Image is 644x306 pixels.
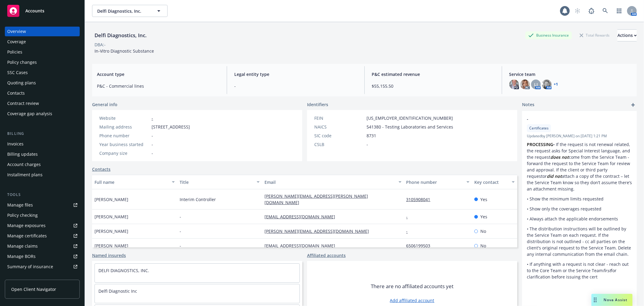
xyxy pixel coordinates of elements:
span: There are no affiliated accounts yet [371,283,453,290]
span: Accounts [25,8,44,13]
span: $55,155.50 [372,83,495,89]
a: Add affiliated account [390,297,434,304]
span: - [152,141,153,148]
div: SIC code [314,132,364,139]
span: - [180,243,181,249]
div: FEIN [314,115,364,121]
a: Account charges [5,160,80,169]
span: Yes [480,213,487,220]
a: - [406,214,413,220]
a: - [406,228,413,234]
a: +1 [554,83,558,86]
a: Overview [5,27,80,36]
a: Coverage [5,37,80,47]
a: Installment plans [5,170,80,180]
span: - [234,83,357,89]
div: Manage BORs [7,252,36,261]
a: [EMAIL_ADDRESS][DOMAIN_NAME] [264,214,340,220]
span: [PERSON_NAME] [95,243,128,249]
div: Key contact [474,179,508,185]
span: LI [534,81,538,88]
div: Billing updates [7,149,38,159]
p: • Always attach the applicable endorsements [527,216,632,222]
div: Delfi Diagnostics, Inc. [92,31,149,39]
span: Service team [509,71,632,77]
em: first [603,268,611,273]
span: In-Vitro Diagnostic Substance [95,48,154,54]
span: [STREET_ADDRESS] [152,124,190,130]
div: Overview [7,27,26,36]
p: • Show the minimum limits requested [527,196,632,202]
a: Manage files [5,200,80,210]
img: photo [520,80,530,89]
a: [PERSON_NAME][EMAIL_ADDRESS][PERSON_NAME][DOMAIN_NAME] [264,193,368,205]
a: [EMAIL_ADDRESS][DOMAIN_NAME] [264,243,340,249]
a: Policy changes [5,57,80,67]
div: Summary of insurance [7,262,53,272]
div: Drag to move [591,294,599,306]
a: Delfi Diagnostic Inc [98,288,137,294]
div: Company size [99,150,149,156]
div: Coverage gap analysis [7,109,52,119]
div: Billing [5,131,80,137]
div: NAICS [314,124,364,130]
div: Tools [5,192,80,198]
a: Coverage gap analysis [5,109,80,119]
span: 8731 [367,132,376,139]
a: 3105908041 [406,197,435,202]
button: Email [262,175,404,189]
a: SSC Cases [5,68,80,77]
span: Interim Controller [180,196,216,203]
a: Invoices [5,139,80,149]
p: • If the request is not renewal related, the request asks for Special Interest language, and the ... [527,141,632,192]
div: Contract review [7,99,39,108]
div: Contacts [7,88,25,98]
a: Switch app [613,5,625,17]
p: • Show only the coverages requested [527,206,632,212]
em: does not [550,154,569,160]
div: Title [180,179,253,185]
span: No [480,228,486,234]
div: Year business started [99,141,149,148]
a: [PERSON_NAME][EMAIL_ADDRESS][DOMAIN_NAME] [264,228,374,234]
p: • The distribution instructions will be outlined by the Service Team on each request. If the dist... [527,226,632,257]
a: Manage claims [5,241,80,251]
a: Manage BORs [5,252,80,261]
span: P&C estimated revenue [372,71,495,77]
span: Open Client Navigator [11,286,56,292]
a: Contacts [92,166,111,172]
a: - [152,115,153,121]
span: Nova Assist [604,297,628,302]
a: DELFI DIAGNOSTICS, INC. [98,268,149,273]
div: Phone number [99,132,149,139]
button: Actions [617,29,637,41]
div: Manage exposures [7,221,46,230]
div: SSC Cases [7,68,28,77]
div: Manage files [7,200,33,210]
span: Notes [522,101,534,109]
div: Business Insurance [525,31,572,39]
strong: PROCESSING [527,142,553,147]
div: Manage certificates [7,231,47,241]
a: 6506199503 [406,243,435,249]
span: - [180,213,181,220]
span: - [180,228,181,234]
a: Policies [5,47,80,57]
span: Yes [480,196,487,203]
button: Key contact [472,175,517,189]
img: photo [542,80,552,89]
img: photo [509,80,519,89]
span: - [152,132,153,139]
div: Installment plans [7,170,43,180]
button: Title [177,175,262,189]
div: -CertificatesUpdatedby [PERSON_NAME] on [DATE] 1:21 PMPROCESSING• If the request is not renewal r... [522,111,637,285]
a: Manage certificates [5,231,80,241]
div: Full name [95,179,168,185]
button: Full name [92,175,177,189]
a: Accounts [5,2,80,19]
div: Mailing address [99,124,149,130]
span: Legal entity type [234,71,357,77]
a: Start snowing [572,5,584,17]
a: Report a Bug [585,5,598,17]
a: Manage exposures [5,221,80,230]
